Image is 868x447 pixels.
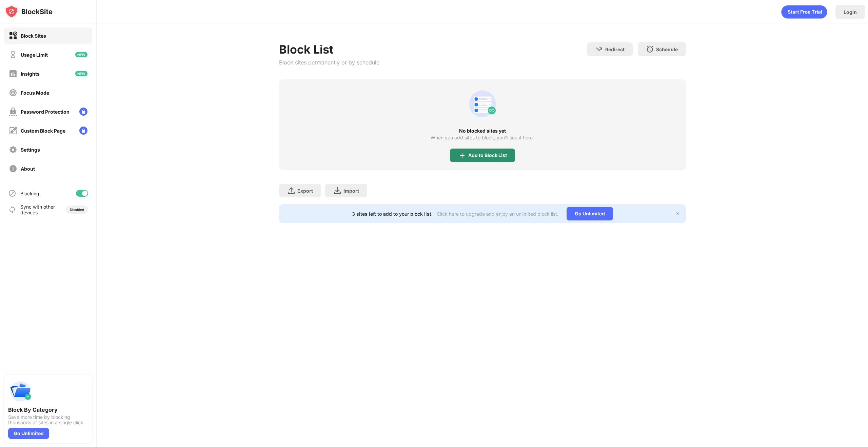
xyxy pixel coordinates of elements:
[9,51,17,59] img: time-usage-off.svg
[352,211,433,217] div: 3 sites left to add to your block list.
[9,32,17,40] img: block-on.svg
[20,204,55,215] div: Sync with other devices
[21,52,48,58] div: Usage Limit
[297,188,313,194] div: Export
[8,428,49,439] div: Go Unlimited
[466,88,499,120] div: animation
[8,206,16,214] img: sync-icon.svg
[79,127,87,135] img: lock-menu.svg
[8,379,33,404] img: push-categories.svg
[567,207,613,220] div: Go Unlimited
[20,191,39,196] div: Blocking
[79,108,87,116] img: lock-menu.svg
[9,70,17,78] img: insights-off.svg
[675,211,680,216] img: x-button.svg
[21,147,40,153] div: Settings
[9,108,17,116] img: password-protection-off.svg
[656,46,678,52] div: Schedule
[437,211,558,217] div: Click here to upgrade and enjoy an unlimited block list.
[279,128,686,134] div: No blocked sites yet
[21,166,35,172] div: About
[431,135,534,140] div: When you add sites to block, you’ll see it here.
[21,128,65,134] div: Custom Block Page
[605,46,625,52] div: Redirect
[21,33,46,39] div: Block Sites
[9,127,17,135] img: customize-block-page-off.svg
[21,90,49,96] div: Focus Mode
[21,71,40,77] div: Insights
[8,406,88,413] div: Block By Category
[70,208,84,212] div: Disabled
[9,89,17,97] img: focus-off.svg
[9,164,17,173] img: about-off.svg
[5,5,53,18] img: logo-blocksite.svg
[8,189,16,197] img: blocking-icon.svg
[21,109,70,115] div: Password Protection
[9,145,17,154] img: settings-off.svg
[468,153,507,158] div: Add to Block List
[75,52,87,57] img: new-icon.svg
[343,188,359,194] div: Import
[279,59,379,66] div: Block sites permanently or by schedule
[279,42,379,56] div: Block List
[75,71,87,76] img: new-icon.svg
[781,5,827,19] div: animation
[8,414,88,425] div: Save more time by blocking thousands of sites in a single click
[844,9,857,15] div: Login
